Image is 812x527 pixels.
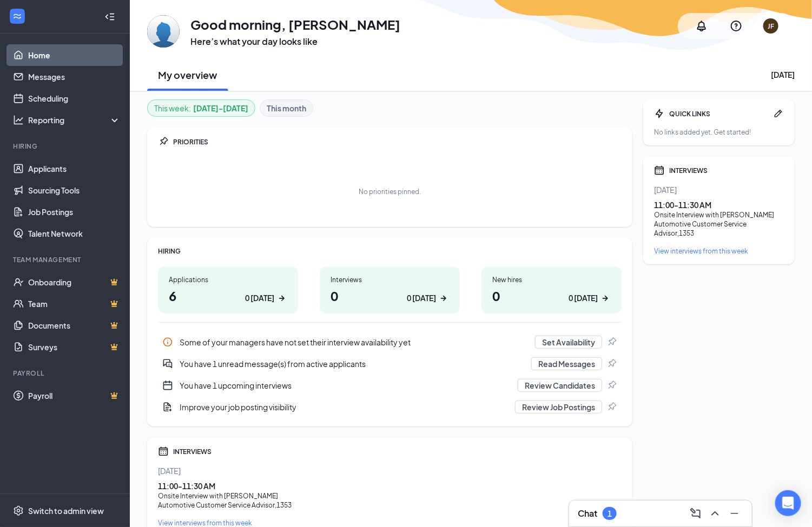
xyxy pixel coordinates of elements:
button: Read Messages [531,357,602,370]
a: OnboardingCrown [28,271,121,293]
h1: 0 [331,286,449,305]
a: DoubleChatActiveYou have 1 unread message(s) from active applicantsRead MessagesPin [158,353,622,375]
div: New hires [492,275,611,284]
a: Home [28,44,121,66]
svg: DocumentAdd [162,402,173,412]
div: 0 [DATE] [245,292,274,304]
div: Automotive Customer Service Advisor , 1353 [158,501,622,510]
svg: Pin [606,402,617,412]
button: Set Availability [535,336,602,349]
a: Job Postings [28,201,121,223]
button: ChevronUp [707,505,724,522]
a: Interviews00 [DATE]ArrowRight [320,266,460,313]
div: No links added yet. Get started! [654,128,784,137]
svg: ArrowRight [438,293,449,304]
svg: Info [162,337,173,348]
div: No priorities pinned. [359,187,421,196]
div: Hiring [13,142,118,151]
b: This month [267,102,306,114]
svg: Bolt [654,108,665,119]
div: Applications [169,275,287,284]
a: Applicants [28,158,121,179]
svg: Calendar [158,446,169,457]
div: HIRING [158,246,622,256]
svg: Pin [606,380,617,391]
h1: 6 [169,286,287,305]
div: This week : [154,102,248,114]
svg: Calendar [654,165,665,176]
div: Reporting [28,115,121,125]
div: [DATE] [771,69,795,80]
div: 11:00 - 11:30 AM [654,199,784,210]
a: Scheduling [28,88,121,109]
h1: 0 [492,286,611,305]
h2: My overview [159,68,217,82]
a: Sourcing Tools [28,179,121,201]
button: ComposeMessage [687,505,704,522]
div: Onsite Interview with [PERSON_NAME] [654,210,784,219]
div: 0 [DATE] [407,292,436,304]
h3: Here’s what your day looks like [190,36,400,48]
a: View interviews from this week [654,246,784,256]
a: SurveysCrown [28,336,121,358]
h3: Chat [578,508,597,519]
a: InfoSome of your managers have not set their interview availability yetSet AvailabilityPin [158,331,622,353]
svg: Pin [606,358,617,369]
button: Minimize [726,505,743,522]
div: [DATE] [654,184,784,195]
div: Switch to admin view [28,505,104,516]
a: Applications60 [DATE]ArrowRight [158,266,298,313]
svg: ComposeMessage [689,507,702,520]
svg: WorkstreamLogo [12,11,23,22]
div: QUICK LINKS [669,109,769,118]
h1: Good morning, [PERSON_NAME] [190,15,400,34]
div: Interviews [331,275,449,284]
svg: ArrowRight [600,293,611,304]
div: Payroll [13,369,118,378]
div: You have 1 upcoming interviews [180,380,511,391]
svg: Minimize [728,507,741,520]
a: CalendarNewYou have 1 upcoming interviewsReview CandidatesPin [158,375,622,396]
svg: ArrowRight [276,293,287,304]
div: Onsite Interview with [PERSON_NAME] [158,491,622,501]
div: [DATE] [158,465,622,476]
div: You have 1 upcoming interviews [158,375,622,396]
a: DocumentAddImprove your job posting visibilityReview Job PostingsPin [158,396,622,418]
div: You have 1 unread message(s) from active applicants [180,358,525,369]
svg: Pen [773,108,784,119]
div: JF [768,22,774,31]
div: Some of your managers have not set their interview availability yet [180,337,529,348]
div: Automotive Customer Service Advisor , 1353 [654,219,784,238]
svg: CalendarNew [162,380,173,391]
svg: Collapse [104,11,115,22]
svg: DoubleChatActive [162,358,173,369]
svg: Analysis [13,115,24,125]
div: Improve your job posting visibility [180,402,509,412]
svg: ChevronUp [709,507,722,520]
a: Talent Network [28,223,121,244]
div: 0 [DATE] [569,292,598,304]
div: PRIORITIES [173,137,622,146]
div: INTERVIEWS [669,166,784,175]
button: Review Candidates [518,379,602,392]
svg: Pin [606,337,617,348]
div: Some of your managers have not set their interview availability yet [158,331,622,353]
svg: Pin [158,136,169,147]
b: [DATE] - [DATE] [193,102,248,114]
svg: Notifications [695,19,708,32]
button: Review Job Postings [515,401,602,413]
a: New hires00 [DATE]ArrowRight [481,266,622,313]
svg: QuestionInfo [730,19,743,32]
div: Improve your job posting visibility [158,396,622,418]
div: 11:00 - 11:30 AM [158,481,622,491]
a: PayrollCrown [28,385,121,406]
svg: Settings [13,505,24,516]
img: John Fortney [147,15,180,48]
div: You have 1 unread message(s) from active applicants [158,353,622,375]
div: Open Intercom Messenger [775,490,801,516]
div: 1 [608,509,612,518]
a: DocumentsCrown [28,315,121,336]
a: TeamCrown [28,293,121,315]
div: Team Management [13,255,118,264]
